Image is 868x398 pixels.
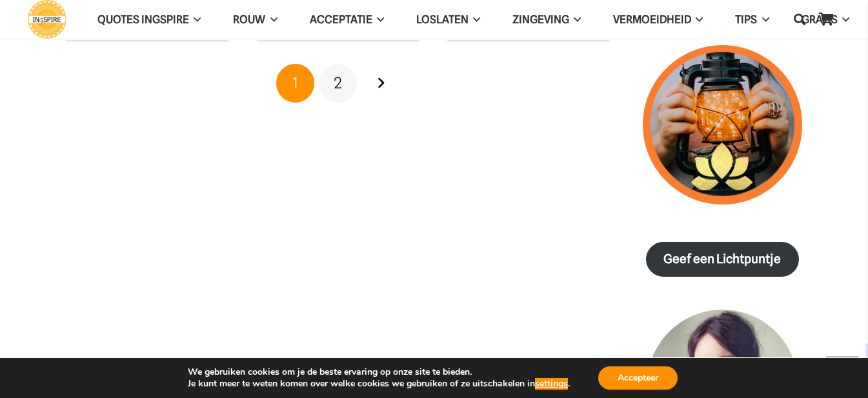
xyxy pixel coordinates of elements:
span: Zingeving Menu [569,3,581,35]
span: Zingeving [512,13,569,26]
a: VERMOEIDHEIDVERMOEIDHEID Menu [597,3,719,36]
p: Je kunt meer te weten komen over welke cookies we gebruiken of ze uitschakelen in . [188,378,570,390]
span: Acceptatie [310,13,372,26]
span: VERMOEIDHEID Menu [691,3,703,35]
strong: Geef een Lichtpuntje [663,252,781,266]
a: ZingevingZingeving Menu [496,3,597,36]
span: GRATIS Menu [838,3,849,35]
a: LoslatenLoslaten Menu [400,3,496,36]
span: ROUW [233,13,265,26]
a: QUOTES INGSPIREQUOTES INGSPIRE Menu [81,3,217,36]
a: Pagina 2 [319,64,358,103]
span: ROUW Menu [265,3,277,35]
a: Geef een Lichtpuntje [646,242,799,277]
span: QUOTES INGSPIRE Menu [189,3,201,35]
a: AcceptatieAcceptatie Menu [294,3,400,36]
a: TIPSTIPS Menu [719,3,785,36]
button: settings [535,378,568,390]
a: GRATISGRATIS Menu [785,3,865,36]
span: Loslaten [416,13,469,26]
a: Terug naar top [826,356,858,388]
img: lichtpuntjes voor in donkere tijden [643,45,802,204]
span: Loslaten Menu [469,3,480,35]
span: Pagina 1 [276,64,315,103]
span: Acceptatie Menu [372,3,384,35]
a: ROUWROUW Menu [217,3,293,36]
span: TIPS Menu [757,3,769,35]
span: GRATIS [802,13,838,26]
span: QUOTES INGSPIRE [97,13,189,26]
span: 1 [292,74,298,92]
span: TIPS [735,13,757,26]
span: VERMOEIDHEID [613,13,691,26]
p: We gebruiken cookies om je de beste ervaring op onze site te bieden. [188,366,570,378]
a: Zoeken [787,3,812,35]
button: Accepteer [598,366,678,390]
span: 2 [334,74,342,92]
